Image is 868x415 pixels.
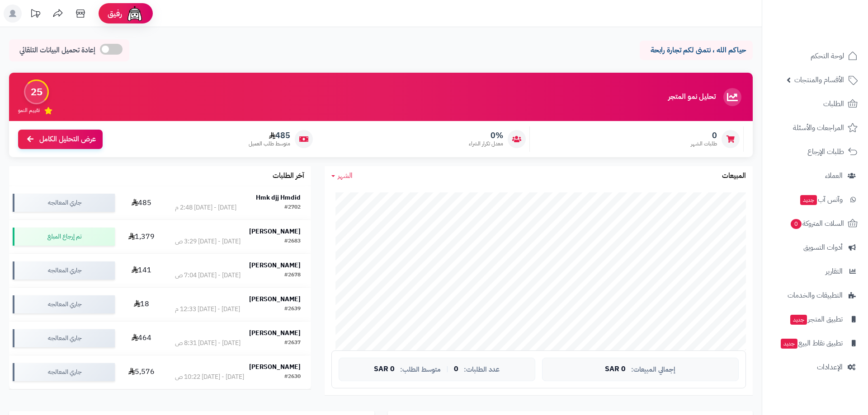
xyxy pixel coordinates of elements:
[249,294,301,304] strong: [PERSON_NAME]
[331,171,353,181] a: الشهر
[175,373,244,382] div: [DATE] - [DATE] 10:22 ص
[249,140,290,148] span: متوسط طلب العميل
[668,93,716,101] h3: تحليل نمو المتجر
[691,131,717,140] span: 0
[768,261,863,282] a: التقارير
[118,220,165,253] td: 1,379
[175,203,236,212] div: [DATE] - [DATE] 2:48 م
[799,193,843,206] span: وآتس آب
[108,8,122,19] span: رفيق
[768,93,863,115] a: الطلبات
[791,219,802,229] span: 0
[811,50,844,62] span: لوحة التحكم
[13,295,115,313] div: جاري المعالجه
[126,5,144,23] img: ai-face.png
[768,189,863,210] a: وآتس آبجديد
[768,284,863,306] a: التطبيقات والخدمات
[605,365,626,373] span: 0 SAR
[803,241,843,254] span: أدوات التسويق
[807,145,844,158] span: طلبات الإرجاع
[768,356,863,378] a: الإعدادات
[338,170,353,181] span: الشهر
[790,315,807,325] span: جديد
[118,288,165,321] td: 18
[446,366,448,373] span: |
[249,362,301,372] strong: [PERSON_NAME]
[817,361,843,373] span: الإعدادات
[826,265,843,278] span: التقارير
[249,131,290,140] span: 485
[13,228,115,246] div: تم إرجاع المبلغ
[788,289,843,302] span: التطبيقات والخدمات
[781,339,797,349] span: جديد
[454,365,458,373] span: 0
[118,322,165,355] td: 464
[249,328,301,338] strong: [PERSON_NAME]
[768,308,863,330] a: تطبيق المتجرجديد
[768,141,863,163] a: طلبات الإرجاع
[256,193,301,202] strong: Hmk djj Hmdid
[646,45,746,56] p: حياكم الله ، نتمنى لكم تجارة رابحة
[800,195,817,205] span: جديد
[631,366,675,373] span: إجمالي المبيعات:
[825,169,843,182] span: العملاء
[175,271,241,280] div: [DATE] - [DATE] 7:04 ص
[13,261,115,280] div: جاري المعالجه
[469,131,503,140] span: 0%
[807,25,859,44] img: logo-2.png
[19,45,95,56] span: إعادة تحميل البيانات التلقائي
[13,363,115,381] div: جاري المعالجه
[768,213,863,234] a: السلات المتروكة0
[284,237,301,246] div: #2683
[722,172,746,180] h3: المبيعات
[18,130,103,149] a: عرض التحليل الكامل
[793,121,844,134] span: المراجعات والأسئلة
[374,365,395,373] span: 0 SAR
[768,45,863,67] a: لوحة التحكم
[39,134,96,145] span: عرض التحليل الكامل
[175,339,241,348] div: [DATE] - [DATE] 8:31 ص
[794,74,844,86] span: الأقسام والمنتجات
[13,194,115,212] div: جاري المعالجه
[464,366,500,373] span: عدد الطلبات:
[118,254,165,287] td: 141
[24,5,47,25] a: تحديثات المنصة
[768,117,863,139] a: المراجعات والأسئلة
[780,337,843,350] span: تطبيق نقاط البيع
[118,186,165,219] td: 485
[789,313,843,326] span: تطبيق المتجر
[768,332,863,354] a: تطبيق نقاط البيعجديد
[175,237,241,246] div: [DATE] - [DATE] 3:29 ص
[249,227,301,236] strong: [PERSON_NAME]
[18,107,40,114] span: تقييم النمو
[400,366,441,373] span: متوسط الطلب:
[175,305,240,314] div: [DATE] - [DATE] 12:33 م
[691,140,717,148] span: طلبات الشهر
[118,355,165,389] td: 5,576
[284,373,301,382] div: #2630
[768,237,863,258] a: أدوات التسويق
[13,329,115,347] div: جاري المعالجه
[823,98,844,110] span: الطلبات
[273,172,304,180] h3: آخر الطلبات
[469,140,503,148] span: معدل تكرار الشراء
[790,217,844,230] span: السلات المتروكة
[284,203,301,212] div: #2702
[284,339,301,348] div: #2637
[284,271,301,280] div: #2678
[768,165,863,187] a: العملاء
[284,305,301,314] div: #2639
[249,261,301,270] strong: [PERSON_NAME]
